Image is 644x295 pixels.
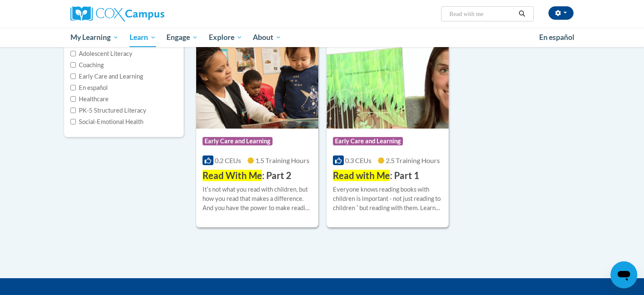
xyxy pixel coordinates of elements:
[516,9,528,19] button: Search
[166,32,198,42] span: Engage
[333,170,390,181] span: Read with Me
[203,169,291,182] h3: : Part 2
[70,108,76,113] input: Checkbox for Options
[70,51,76,56] input: Checkbox for Options
[70,49,132,58] label: Adolescent Literacy
[449,9,516,19] input: Search Courses
[70,95,109,104] label: Healthcare
[534,29,580,46] a: En español
[253,32,281,42] span: About
[161,28,203,47] a: Engage
[203,28,248,47] a: Explore
[203,185,312,213] div: Itʹs not what you read with children, but how you read that makes a difference. And you have the ...
[70,83,108,92] label: En español
[65,28,124,47] a: My Learning
[70,117,143,126] label: Social-Emotional Health
[248,28,287,47] a: About
[70,119,76,124] input: Checkbox for Options
[203,170,262,181] span: Read With Me
[539,33,574,42] span: En español
[327,43,449,129] img: Course Logo
[58,28,586,47] div: Main menu
[203,137,273,145] span: Early Care and Learning
[333,137,403,145] span: Early Care and Learning
[70,32,119,42] span: My Learning
[209,32,242,42] span: Explore
[70,85,76,90] input: Checkbox for Options
[70,62,76,68] input: Checkbox for Options
[345,156,371,164] span: 0.3 CEUs
[70,74,76,79] input: Checkbox for Options
[215,156,241,164] span: 0.2 CEUs
[70,106,146,115] label: PK-5 Structured Literacy
[327,43,449,228] a: Course LogoEarly Care and Learning0.3 CEUs2.5 Training Hours Read with Me: Part 1Everyone knows r...
[196,43,318,228] a: Course LogoEarly Care and Learning0.2 CEUs1.5 Training Hours Read With Me: Part 2Itʹs not what yo...
[386,156,440,164] span: 2.5 Training Hours
[333,169,419,182] h3: : Part 1
[333,185,442,213] div: Everyone knows reading books with children is important - not just reading to children ʹ but read...
[610,261,637,288] iframe: Button to launch messaging window
[70,96,76,102] input: Checkbox for Options
[255,156,309,164] span: 1.5 Training Hours
[130,32,156,42] span: Learn
[70,72,143,81] label: Early Care and Learning
[70,6,230,21] a: Cox Campus
[70,6,164,21] img: Cox Campus
[548,6,574,20] button: Account Settings
[124,28,161,47] a: Learn
[70,61,104,70] label: Coaching
[196,43,318,129] img: Course Logo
